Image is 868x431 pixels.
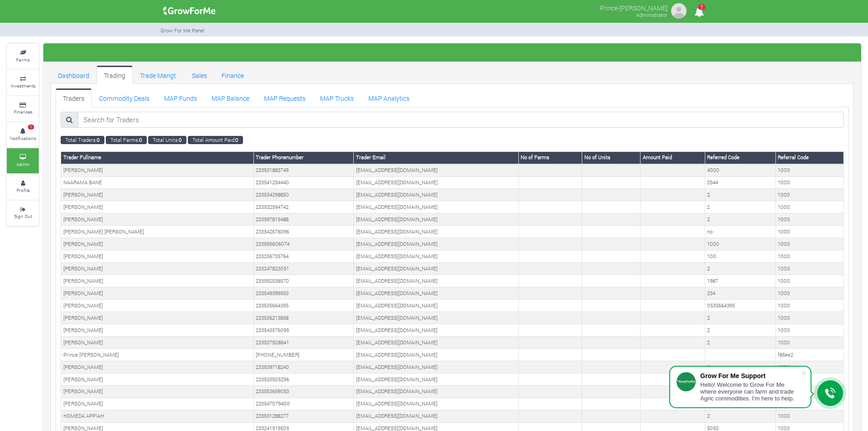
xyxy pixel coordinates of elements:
th: Amount Paid [641,151,705,164]
small: Farms [16,57,30,63]
p: Prince-[PERSON_NAME] [600,2,667,13]
td: [EMAIL_ADDRESS][DOMAIN_NAME] [354,201,518,213]
small: Finances [14,109,32,115]
a: MAP Requests [257,88,313,107]
td: [EMAIL_ADDRESS][DOMAIN_NAME] [354,349,518,361]
small: Total Farms: [106,136,147,144]
td: 233532594742 [253,201,354,213]
td: 2 [705,410,775,422]
a: Investments [7,70,39,95]
td: [PHONE_NUMBER] [253,349,354,361]
td: 233595606074 [253,238,354,250]
a: MAP Trucks [313,88,361,107]
td: 234 [705,287,775,300]
small: Total Units: [148,136,186,144]
span: 1 [28,125,34,130]
td: [PERSON_NAME] [61,275,254,287]
td: 2 [705,201,775,213]
td: 2 [705,213,775,226]
td: 2 [705,189,775,201]
td: [EMAIL_ADDRESS][DOMAIN_NAME] [354,189,518,201]
td: 1000 [775,275,843,287]
small: Admin [16,161,30,167]
img: growforme image [160,2,219,20]
td: 1000 [775,250,843,263]
td: 1000 [775,337,843,349]
a: Dashboard [51,66,97,84]
small: Notifications [10,135,36,141]
a: Sales [185,66,214,84]
a: 1 [690,9,708,17]
th: No of Units [582,151,641,164]
td: 233247823051 [253,263,354,275]
td: 233537508641 [253,337,354,349]
td: [EMAIL_ADDRESS][DOMAIN_NAME] [354,177,518,189]
input: Search for Traders [78,112,844,128]
td: 2 [705,312,775,324]
a: Trading [97,66,133,84]
td: 1000 [775,361,843,374]
td: [PERSON_NAME] [61,398,254,410]
td: [EMAIL_ADDRESS][DOMAIN_NAME] [354,226,518,238]
td: 1000 [775,201,843,213]
td: [PERSON_NAME] [61,312,254,324]
td: 233542678096 [253,226,354,238]
td: 233256735764 [253,250,354,263]
div: Grow For Me Support [700,372,801,379]
td: [PERSON_NAME] [61,263,254,275]
td: [EMAIL_ADDRESS][DOMAIN_NAME] [354,385,518,398]
a: MAP Balance [204,88,257,107]
td: 1000 [775,213,843,226]
td: 1000 [775,263,843,275]
td: 233553659053 [253,385,354,398]
td: [PERSON_NAME] [61,201,254,213]
td: [EMAIL_ADDRESS][DOMAIN_NAME] [354,312,518,324]
td: 1000 [775,300,843,312]
td: [EMAIL_ADDRESS][DOMAIN_NAME] [354,275,518,287]
i: Notifications [690,2,708,22]
td: 233597815488 [253,213,354,226]
td: [PERSON_NAME] [61,213,254,226]
td: 2 [705,361,775,374]
td: [EMAIL_ADDRESS][DOMAIN_NAME] [354,374,518,386]
td: [PERSON_NAME] [61,238,254,250]
td: [PERSON_NAME] [61,287,254,300]
b: 0 [235,136,238,143]
td: 4000 [705,164,775,177]
a: Sign Out [7,201,39,226]
th: Trader Email [354,151,518,164]
img: growforme image [670,2,688,20]
td: 1000 [775,287,843,300]
td: 2 [705,337,775,349]
td: 2 [705,263,775,275]
td: 233547079400 [253,398,354,410]
td: HOMEDA APPIAH [61,410,254,422]
td: 233535664395 [253,300,354,312]
small: Investments [10,83,36,89]
th: No of Farms [518,151,582,164]
b: 0 [179,136,182,143]
td: 233543576095 [253,324,354,337]
td: [EMAIL_ADDRESS][DOMAIN_NAME] [354,337,518,349]
th: Trader Phonenumber [253,151,354,164]
td: [PERSON_NAME] [61,374,254,386]
small: Administrator [636,11,667,18]
td: 1000 [775,312,843,324]
td: [PERSON_NAME] [61,385,254,398]
a: Finances [7,96,39,121]
td: 1000 [705,238,775,250]
td: [PERSON_NAME] [61,300,254,312]
td: 233539718240 [253,361,354,374]
td: no [705,226,775,238]
td: NAARAMA BANE [61,177,254,189]
td: [EMAIL_ADDRESS][DOMAIN_NAME] [354,410,518,422]
a: MAP Funds [157,88,204,107]
small: Grow For Me Panel [160,27,205,34]
td: 233549399553 [253,287,354,300]
small: Sign Out [14,213,32,219]
td: 2544 [705,177,775,189]
td: [PERSON_NAME] [61,337,254,349]
th: Referred Code [705,151,775,164]
td: 1000 [775,410,843,422]
a: Trade Mangt. [133,66,185,84]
